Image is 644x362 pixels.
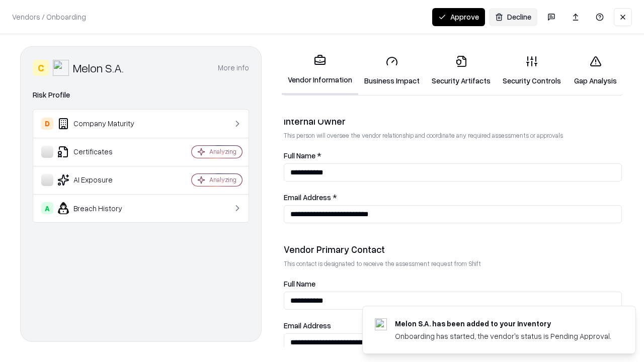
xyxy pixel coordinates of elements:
[41,118,162,130] div: Company Maturity
[395,318,611,329] div: Melon S.A. has been added to your inventory
[41,174,162,186] div: AI Exposure
[33,60,49,76] div: C
[209,175,236,184] div: Analyzing
[395,331,611,341] div: Onboarding has started, the vendor's status is Pending Approval.
[284,115,622,127] div: Internal Owner
[375,318,387,330] img: melon.cl
[284,131,622,140] p: This person will oversee the vendor relationship and coordinate any required assessments or appro...
[284,280,622,288] label: Full Name
[432,8,485,26] button: Approve
[41,202,162,214] div: Breach History
[73,60,124,76] div: Melon S.A.
[41,202,53,214] div: A
[284,259,622,268] p: This contact is designated to receive the assessment request from Shift
[284,243,622,255] div: Vendor Primary Contact
[284,322,622,329] label: Email Address
[489,8,537,26] button: Decline
[12,12,86,22] p: Vendors / Onboarding
[284,194,622,201] label: Email Address *
[497,47,567,94] a: Security Controls
[53,60,69,76] img: Melon S.A.
[41,118,53,130] div: D
[567,47,624,94] a: Gap Analysis
[33,89,249,101] div: Risk Profile
[358,47,426,94] a: Business Impact
[426,47,497,94] a: Security Artifacts
[284,152,622,159] label: Full Name *
[41,146,162,158] div: Certificates
[282,46,358,95] a: Vendor Information
[209,147,236,156] div: Analyzing
[218,59,249,77] button: More info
